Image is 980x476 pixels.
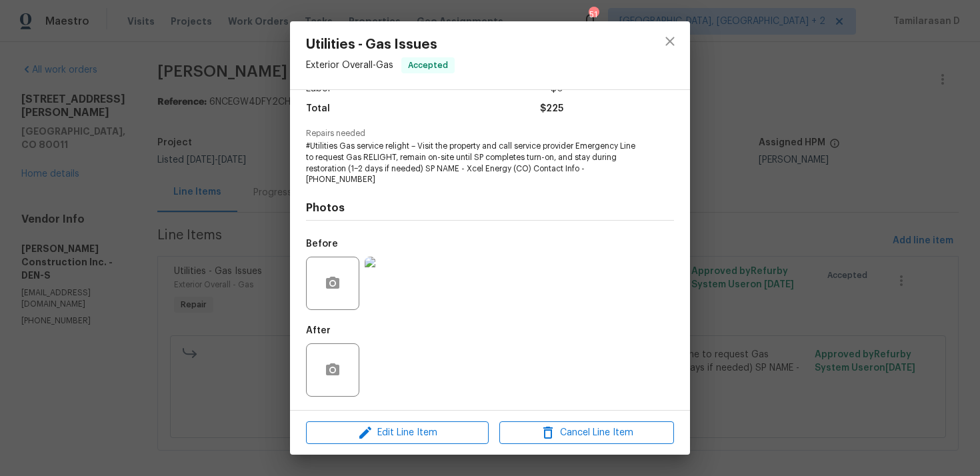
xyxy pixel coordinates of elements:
[306,201,674,215] h4: Photos
[654,25,686,57] button: close
[306,421,489,445] button: Edit Line Item
[306,326,331,335] h5: After
[306,99,330,119] span: Total
[306,61,393,70] span: Exterior Overall - Gas
[503,425,670,441] span: Cancel Line Item
[306,37,455,52] span: Utilities - Gas Issues
[306,129,674,138] span: Repairs needed
[540,99,563,119] span: $225
[403,59,453,72] span: Accepted
[306,239,338,249] h5: Before
[310,425,485,441] span: Edit Line Item
[551,79,563,99] span: $0
[499,421,674,445] button: Cancel Line Item
[589,8,598,21] div: 51
[306,141,637,185] span: #Utilities Gas service relight – Visit the property and call service provider Emergency Line to r...
[306,79,331,99] span: Labor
